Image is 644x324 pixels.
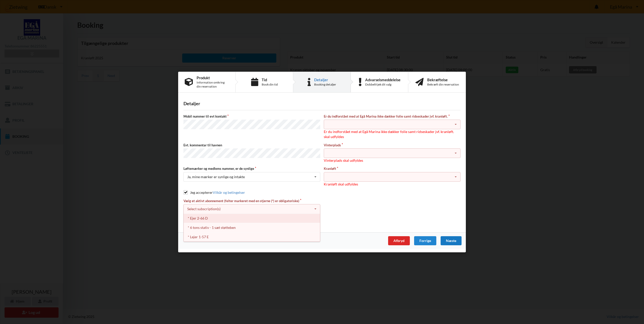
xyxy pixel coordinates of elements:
[324,158,363,163] span: Vinterplads skal udfyldes
[183,199,320,203] label: Vælg et aktivt abonnement (felter markeret med en stjerne (*) er obligatoriske)
[184,232,320,241] div: * Lejer 1-57 E
[197,76,229,80] div: Produkt
[324,114,461,119] label: Er du indforstået med at Egå Marina ikke dækker folie samt ridseskader jvf. kranløft.
[314,83,336,87] div: Booking detaljer
[183,190,245,195] label: Jeg accepterer
[365,83,400,87] div: Dobbelttjek dit valg
[427,78,459,82] div: Bekræftelse
[414,236,436,245] div: Forrige
[427,83,459,87] div: Bekræft din reservation
[197,80,229,89] div: Information omkring din reservation
[183,143,320,147] label: Evt. kommentar til havnen
[187,207,221,211] div: Select subscription(s)
[365,78,400,82] div: Advarselsmeddelelse
[184,223,320,232] div: * 6 tons stativ - 1 sæt støtteben
[183,114,320,119] label: Mobil nummer til evt kontakt
[262,83,278,87] div: Book din tid
[324,182,358,186] span: Kranløft skal udfyldes
[184,213,320,223] div: * Ejer 2-66 D
[324,166,461,171] label: Kranløft
[187,175,245,179] div: Ja, mine mærker er synlige og intakte
[213,190,245,195] a: Vilkår og betingelser
[262,78,278,82] div: Tid
[388,236,410,245] div: Afbryd
[314,78,336,82] div: Detaljer
[183,166,320,171] label: Løftemærker og medlems nummer, er de synlige
[324,129,454,139] span: Er du indforstået med at Egå Marina ikke dækker folie samt ridseskader jvf. kranløft. skal udfyldes
[441,236,462,245] div: Næste
[183,101,461,106] div: Detaljer
[324,143,461,147] label: Vinterplads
